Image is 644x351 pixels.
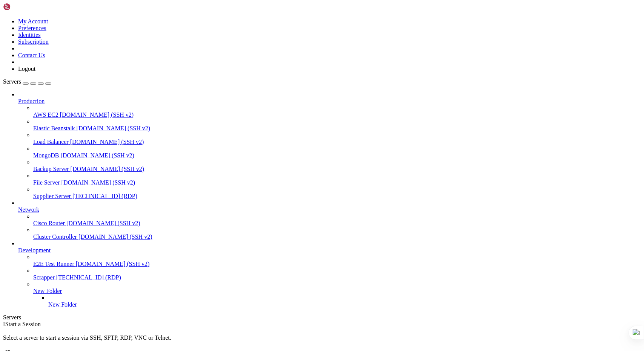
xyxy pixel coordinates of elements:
img: Shellngn [3,3,46,11]
a: File Server [DOMAIN_NAME] (SSH v2) [33,179,641,186]
span: Production [18,98,45,104]
span: [DOMAIN_NAME] (SSH v2) [60,111,134,118]
li: AWS EC2 [DOMAIN_NAME] (SSH v2) [33,105,641,118]
li: Network [18,200,641,240]
a: Production [18,98,641,105]
span: [DOMAIN_NAME] (SSH v2) [60,152,134,159]
a: Preferences [18,25,46,31]
span: Supplier Server [33,193,71,199]
li: Production [18,91,641,200]
li: Supplier Server [TECHNICAL_ID] (RDP) [33,186,641,200]
span: E2E Test Runner [33,261,74,267]
a: New Folder [48,301,641,308]
li: Cluster Controller [DOMAIN_NAME] (SSH v2) [33,227,641,240]
a: Development [18,247,641,254]
span: [TECHNICAL_ID] (RDP) [56,274,121,281]
span: File Server [33,179,60,186]
a: Servers [3,78,51,85]
a: My Account [18,18,48,24]
a: Cisco Router [DOMAIN_NAME] (SSH v2) [33,220,641,227]
a: Contact Us [18,52,45,58]
li: Load Balancer [DOMAIN_NAME] (SSH v2) [33,132,641,145]
li: MongoDB [DOMAIN_NAME] (SSH v2) [33,145,641,159]
a: MongoDB [DOMAIN_NAME] (SSH v2) [33,152,641,159]
a: Supplier Server [TECHNICAL_ID] (RDP) [33,193,641,200]
a: Elastic Beanstalk [DOMAIN_NAME] (SSH v2) [33,125,641,132]
span: Load Balancer [33,139,69,145]
span: AWS EC2 [33,111,58,118]
span: [DOMAIN_NAME] (SSH v2) [66,220,140,226]
li: New Folder [33,281,641,308]
span: Development [18,247,51,253]
a: Network [18,206,641,213]
span: [DOMAIN_NAME] (SSH v2) [70,139,144,145]
div: Servers [3,314,641,321]
li: Cisco Router [DOMAIN_NAME] (SSH v2) [33,213,641,227]
li: E2E Test Runner [DOMAIN_NAME] (SSH v2) [33,254,641,267]
span: [TECHNICAL_ID] (RDP) [72,193,137,199]
span: Start a Session [5,321,41,327]
span: [DOMAIN_NAME] (SSH v2) [77,125,151,131]
span: Cluster Controller [33,233,77,240]
a: Cluster Controller [DOMAIN_NAME] (SSH v2) [33,233,641,240]
a: AWS EC2 [DOMAIN_NAME] (SSH v2) [33,111,641,118]
span: Scrapper [33,274,55,281]
a: Scrapper [TECHNICAL_ID] (RDP) [33,274,641,281]
span: Servers [3,78,21,85]
a: New Folder [33,288,641,295]
li: Backup Server [DOMAIN_NAME] (SSH v2) [33,159,641,172]
a: E2E Test Runner [DOMAIN_NAME] (SSH v2) [33,261,641,267]
span: New Folder [33,288,62,294]
span: New Folder [48,301,77,308]
span: [DOMAIN_NAME] (SSH v2) [76,261,150,267]
li: File Server [DOMAIN_NAME] (SSH v2) [33,172,641,186]
span: MongoDB [33,152,59,159]
a: Subscription [18,38,49,45]
a: Logout [18,66,35,72]
span:  [3,321,5,327]
a: Load Balancer [DOMAIN_NAME] (SSH v2) [33,139,641,145]
li: Elastic Beanstalk [DOMAIN_NAME] (SSH v2) [33,118,641,132]
span: Elastic Beanstalk [33,125,75,131]
span: [DOMAIN_NAME] (SSH v2) [78,233,152,240]
span: Cisco Router [33,220,65,226]
li: Scrapper [TECHNICAL_ID] (RDP) [33,267,641,281]
span: Network [18,206,39,213]
li: Development [18,240,641,308]
span: Backup Server [33,166,69,172]
a: Backup Server [DOMAIN_NAME] (SSH v2) [33,166,641,172]
a: Identities [18,32,41,38]
li: New Folder [48,295,641,308]
span: [DOMAIN_NAME] (SSH v2) [61,179,135,186]
span: [DOMAIN_NAME] (SSH v2) [71,166,144,172]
